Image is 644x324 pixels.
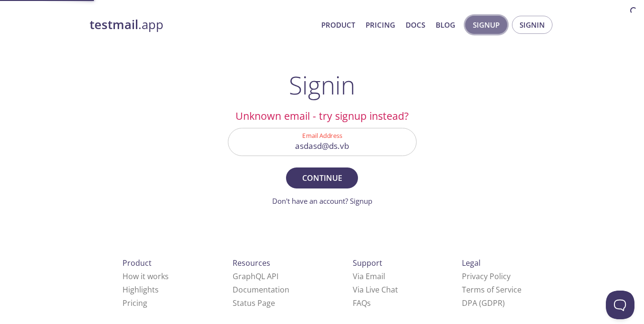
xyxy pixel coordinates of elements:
span: Continue [296,171,347,185]
strong: testmail [90,16,138,33]
a: How it works [123,271,169,282]
a: testmail.app [90,17,314,33]
a: Product [321,19,355,31]
a: Highlights [123,284,159,295]
span: s [367,298,371,308]
a: Status Page [233,298,275,308]
a: Pricing [123,298,147,308]
span: Product [123,258,152,268]
a: Pricing [366,19,395,31]
a: Privacy Policy [462,271,511,282]
a: Docs [406,19,425,31]
a: DPA (GDPR) [462,298,505,308]
a: Blog [436,19,455,31]
h1: Signin [289,71,355,99]
a: Don't have an account? Signup [272,196,372,206]
button: Continue [286,167,358,188]
a: Terms of Service [462,284,521,295]
button: Signin [512,16,552,34]
a: Via Email [353,271,385,282]
a: Documentation [233,284,289,295]
span: Legal [462,258,480,268]
a: FAQ [353,298,371,308]
span: Resources [233,258,270,268]
span: Signin [520,19,545,31]
span: Signup [473,19,500,31]
h2: Unknown email - try signup instead? [228,108,417,124]
a: Via Live Chat [353,284,398,295]
span: Support [353,258,382,268]
button: Signup [465,16,507,34]
iframe: Help Scout Beacon - Open [606,291,634,319]
a: GraphQL API [233,271,278,282]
